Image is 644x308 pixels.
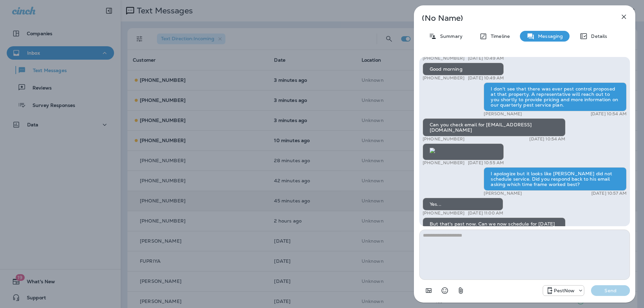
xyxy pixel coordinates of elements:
p: [PHONE_NUMBER] [423,210,465,216]
p: [DATE] 10:54 AM [591,111,627,117]
p: [PHONE_NUMBER] [423,75,465,81]
p: [PHONE_NUMBER] [423,136,465,142]
p: Details [588,34,607,39]
p: Messaging [535,34,563,39]
p: [DATE] 10:54 AM [529,136,565,142]
p: [PHONE_NUMBER] [423,56,465,61]
p: PestNow [554,288,575,293]
div: Good morning [423,63,504,75]
div: I apologize but it looks like [PERSON_NAME] did not schedule service. Did you respond back to his... [484,167,627,191]
p: (No Name) [422,15,605,21]
p: [DATE] 11:00 AM [468,210,503,216]
p: [DATE] 10:57 AM [591,191,627,196]
p: Timeline [487,34,510,39]
div: Can you check email for [EMAIL_ADDRESS][DOMAIN_NAME] [423,118,566,136]
p: [PERSON_NAME] [484,191,522,196]
button: Add in a premade template [422,284,435,297]
div: I don't see that there was ever pest control proposed at that property. A representative will rea... [484,82,627,111]
div: +1 (703) 691-5149 [543,287,584,295]
p: Summary [437,34,463,39]
button: Select an emoji [438,284,451,297]
p: [DATE] 10:49 AM [468,56,504,61]
img: twilio-download [430,148,435,153]
p: [DATE] 10:55 AM [468,160,504,166]
p: [PERSON_NAME] [484,111,522,117]
p: [DATE] 10:49 AM [468,75,504,81]
div: Yes... [423,198,503,210]
div: But that's past now. Can we now schedule for [DATE] noon? We can stay home though right? [423,218,566,236]
p: [PHONE_NUMBER] [423,160,465,166]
